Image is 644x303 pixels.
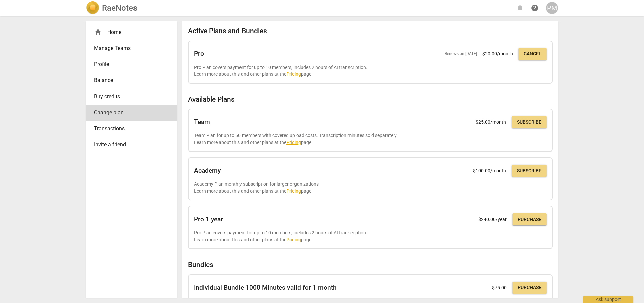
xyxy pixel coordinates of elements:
span: Balance [94,76,164,84]
p: $ 240.00 /year [478,216,507,223]
a: Pricing [286,188,301,194]
h2: Bundles [188,261,553,269]
span: Subscribe [517,119,541,126]
h2: Pro 1 year [194,216,223,223]
h2: Individual Bundle 1000 Minutes valid for 1 month [194,284,337,291]
span: Change plan [94,109,164,117]
span: Profile [94,60,164,68]
span: Purchase [518,284,541,291]
span: help [531,4,539,12]
span: Transactions [94,125,164,133]
img: Logo [86,1,99,15]
span: Subscribe [517,168,541,174]
button: Subscribe [512,116,547,128]
a: Invite a friend [86,137,177,153]
span: Cancel [524,51,541,57]
p: Academy Plan monthly subscription for larger organizations Learn more about this and other plans ... [194,181,547,194]
button: Purchase [512,213,547,225]
p: Team Plan for up to 50 members with covered upload costs. Transcription minutes sold separately. ... [194,132,547,146]
a: Pricing [286,71,301,77]
button: Purchase [512,282,547,294]
div: Home [94,28,164,36]
p: Pro Plan covers payment for up to 10 members, includes 2 hours of AI transcription. Learn more ab... [194,64,547,78]
button: PM [546,2,558,14]
p: $ 25.00 /month [476,119,506,126]
h2: Academy [194,167,221,174]
span: Purchase [518,216,541,223]
div: Home [86,24,177,40]
span: Renews on [DATE] [445,51,477,57]
a: Balance [86,72,177,88]
div: Ask support [583,296,633,303]
h2: Pro [194,50,204,57]
h2: RaeNotes [102,3,137,13]
p: $ 75.00 [492,284,507,291]
a: Profile [86,56,177,72]
a: Pricing [286,237,301,242]
a: Change plan [86,105,177,121]
h2: Available Plans [188,95,553,104]
a: Transactions [86,121,177,137]
span: Manage Teams [94,44,164,52]
p: $ 20.00 /month [482,50,513,57]
span: home [94,28,102,36]
a: Help [529,2,541,14]
span: Buy credits [94,93,164,101]
a: Manage Teams [86,40,177,56]
h2: Active Plans and Bundles [188,27,553,35]
p: $ 100.00 /month [473,167,506,174]
a: LogoRaeNotes [86,1,137,15]
h2: Team [194,118,210,126]
button: Cancel [518,48,547,60]
button: Subscribe [512,165,547,177]
a: Buy credits [86,88,177,105]
span: Invite a friend [94,141,164,149]
p: Pro Plan covers payment for up to 10 members, includes 2 hours of AI transcription. Learn more ab... [194,229,547,243]
a: Pricing [286,140,301,145]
